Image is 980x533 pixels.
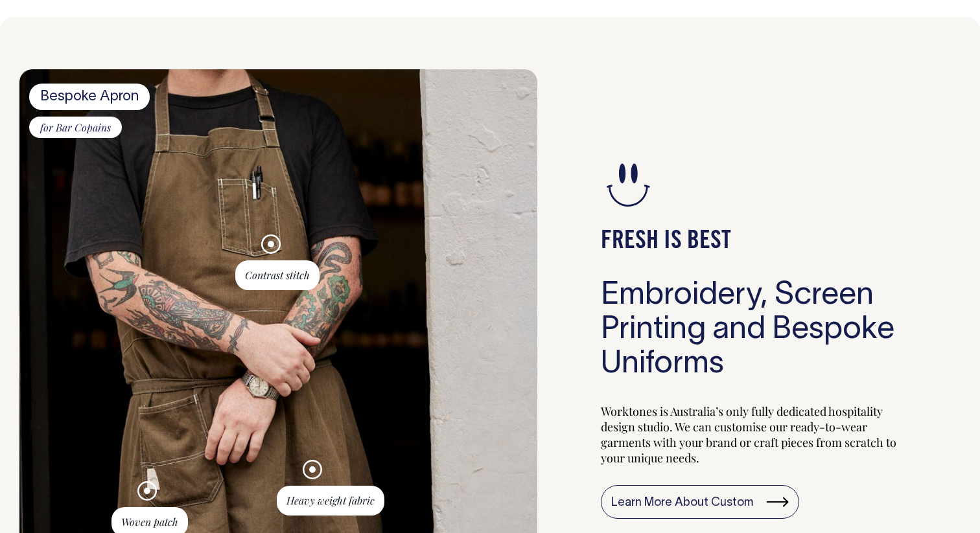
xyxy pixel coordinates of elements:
[235,260,320,290] span: Contrast stitch
[29,84,150,109] span: Bespoke Apron
[601,403,897,466] p: Worktones is Australia’s only fully dedicated hospitality design studio. We can customise our rea...
[601,485,799,519] a: Learn More About Custom
[277,486,384,516] span: Heavy weight fabric
[601,227,897,256] h4: FRESH IS BEST
[29,117,122,139] span: for Bar Copains
[601,279,897,381] h3: Embroidery, Screen Printing and Bespoke Uniforms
